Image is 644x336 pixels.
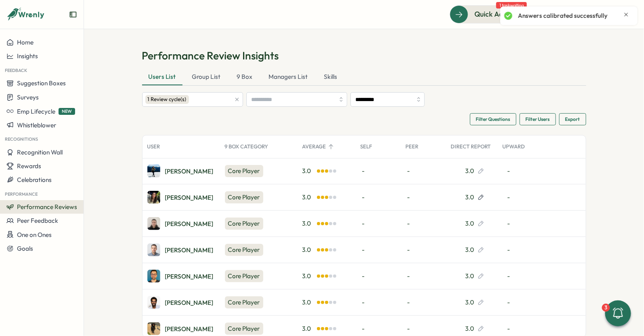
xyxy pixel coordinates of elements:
span: 3.0 [302,324,315,333]
span: Filter Questions [476,114,510,125]
a: Kal Hollywood[PERSON_NAME] [147,270,214,283]
span: 3.0 [302,219,315,228]
div: Group List [186,69,227,85]
a: Jay Murphy[PERSON_NAME] [147,322,214,335]
img: Thomas Wroe [147,217,160,230]
div: [PERSON_NAME] [165,221,214,227]
h1: Performance Review Insights [142,49,586,63]
div: Average [298,139,356,155]
button: Quick Actions [450,5,530,23]
p: Answers calibrated successfully [518,11,608,20]
span: 3.0 [302,193,315,202]
a: Teodora Crivineanu[PERSON_NAME] [147,191,214,204]
span: Export [565,114,580,125]
img: Hantz Leger [147,296,160,309]
img: Jay Murphy [147,322,160,335]
div: 1 Review cycle(s) [145,95,189,104]
div: Users List [142,69,183,85]
img: Teodora Crivineanu [147,191,160,204]
span: Peer Feedback [17,217,58,224]
span: Celebrations [17,176,52,184]
span: 3.0 [302,245,315,254]
button: Filter Questions [470,113,516,125]
div: - [356,184,401,210]
div: Skills [318,69,344,85]
span: Goals [17,245,33,252]
div: Core Player [225,244,263,256]
img: Kal Hollywood [147,270,160,283]
div: User [143,139,220,155]
div: 3.0 [466,219,484,228]
div: - [401,184,446,210]
span: Emp Lifecycle [17,108,55,115]
img: Damir Becarevic [147,243,160,256]
span: NEW [59,108,75,115]
div: [PERSON_NAME] [165,168,214,174]
div: - [356,263,401,289]
div: - [401,158,446,184]
span: 3.0 [302,272,315,281]
span: One on Ones [17,231,52,239]
div: - [356,211,401,237]
div: 3.0 [466,193,484,202]
span: Insights [17,52,38,60]
div: 3.0 [466,167,484,175]
a: Hantz Leger[PERSON_NAME] [147,296,214,309]
div: 3.0 [466,245,484,254]
div: 3.0 [466,272,484,281]
span: Whistleblower [17,121,56,129]
div: - [356,237,401,263]
div: [PERSON_NAME] [165,273,214,279]
button: Filter Users [520,113,556,125]
span: Rewards [17,162,41,170]
a: Kori Keeling[PERSON_NAME] [147,165,214,178]
div: Core Player [225,191,263,203]
div: Core Player [225,323,263,335]
div: Core Player [225,165,263,177]
div: - [498,263,543,289]
span: 3.0 [302,167,315,175]
img: Kori Keeling [147,165,160,178]
span: Performance Reviews [17,203,77,211]
span: Home [17,38,34,46]
div: [PERSON_NAME] [165,326,214,332]
button: 3 [605,300,631,326]
div: - [401,237,446,263]
div: Core Player [225,270,263,282]
div: - [356,158,401,184]
a: Damir Becarevic[PERSON_NAME] [147,243,214,256]
span: Recognition Wall [17,148,63,156]
div: [PERSON_NAME] [165,300,214,306]
div: 3.0 [466,298,484,307]
div: [PERSON_NAME] [165,194,214,201]
span: Surveys [17,93,39,101]
div: Self [356,139,401,155]
div: - [401,263,446,289]
div: 3 [602,304,610,312]
div: - [498,237,543,263]
div: - [401,290,446,315]
div: Direct Report [446,139,498,155]
div: 9 Box [231,69,259,85]
div: - [401,211,446,237]
span: 3.0 [302,298,315,307]
div: [PERSON_NAME] [165,247,214,253]
span: Suggestion Boxes [17,79,66,87]
div: - [498,211,543,237]
div: - [356,290,401,315]
div: Peer [401,139,446,155]
button: Expand sidebar [69,11,77,19]
div: Upward [498,139,545,155]
div: Core Player [225,296,263,309]
span: 1 task waiting [496,2,527,8]
div: - [498,158,543,184]
div: - [498,290,543,315]
span: Filter Users [526,114,550,125]
div: 3.0 [466,324,484,333]
button: Close notification [623,11,629,18]
div: Managers List [262,69,315,85]
span: Quick Actions [474,9,518,19]
a: Thomas Wroe[PERSON_NAME] [147,217,214,230]
div: Core Player [225,218,263,230]
div: 9 Box Category [220,139,298,155]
